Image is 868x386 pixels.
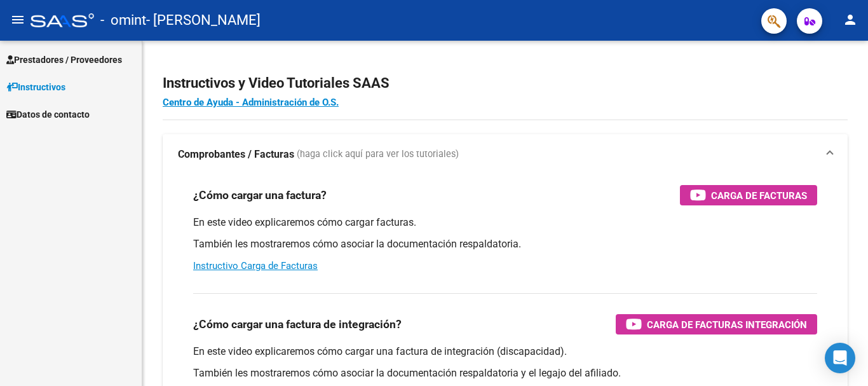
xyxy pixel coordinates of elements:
span: Carga de Facturas Integración [647,317,807,333]
p: También les mostraremos cómo asociar la documentación respaldatoria. [193,237,817,251]
span: Instructivos [6,80,65,94]
a: Instructivo Carga de Facturas [193,260,318,272]
span: (haga click aquí para ver los tutoriales) [297,148,459,162]
h3: ¿Cómo cargar una factura? [193,186,327,204]
p: En este video explicaremos cómo cargar facturas. [193,216,817,230]
a: Centro de Ayuda - Administración de O.S. [163,97,339,108]
span: Prestadores / Proveedores [6,53,122,67]
mat-icon: menu [10,12,25,27]
p: También les mostraremos cómo asociar la documentación respaldatoria y el legajo del afiliado. [193,366,817,380]
button: Carga de Facturas Integración [616,314,817,334]
span: - [PERSON_NAME] [146,6,261,34]
strong: Comprobantes / Facturas [178,148,294,162]
span: - omint [100,6,146,34]
span: Carga de Facturas [711,188,807,203]
h3: ¿Cómo cargar una factura de integración? [193,315,402,333]
mat-expansion-panel-header: Comprobantes / Facturas (haga click aquí para ver los tutoriales) [163,134,848,175]
div: Open Intercom Messenger [825,343,855,373]
p: En este video explicaremos cómo cargar una factura de integración (discapacidad). [193,345,817,359]
mat-icon: person [843,12,858,27]
button: Carga de Facturas [680,185,817,205]
span: Datos de contacto [6,107,90,121]
h2: Instructivos y Video Tutoriales SAAS [163,71,848,95]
